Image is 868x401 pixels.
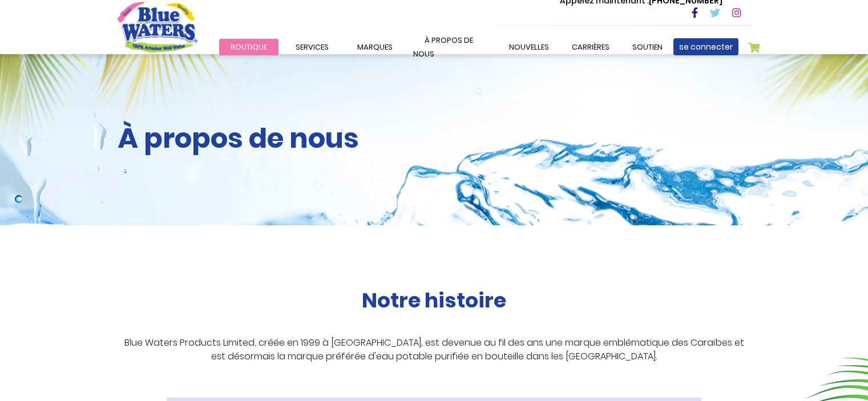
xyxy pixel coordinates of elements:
[572,42,609,52] font: carrières
[509,42,549,52] font: Nouvelles
[357,42,393,52] font: Marques
[362,286,506,315] font: Notre histoire
[673,38,738,55] a: se connecter
[679,41,733,52] font: se connecter
[118,119,359,157] font: À propos de nous
[621,39,674,55] a: soutien
[413,35,473,59] font: à propos de nous
[632,42,663,52] font: soutien
[296,42,329,52] font: Services
[124,336,744,363] font: Blue Waters Products Limited, créée en 1999 à [GEOGRAPHIC_DATA], est devenue au fil des ans une m...
[413,32,473,62] a: à propos de nous
[118,2,197,52] a: logo du magasin
[231,42,267,52] font: Boutique
[498,39,560,55] a: Nouvelles
[560,39,621,55] a: carrières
